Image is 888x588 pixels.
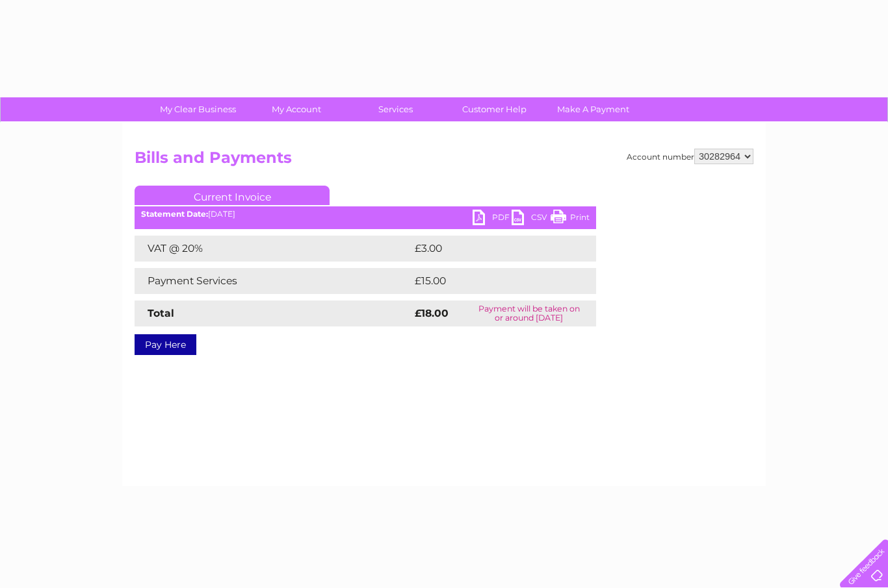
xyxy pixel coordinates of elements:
strong: £18.00 [415,307,449,319]
td: Payment will be taken on or around [DATE] [462,300,596,326]
td: Payment Services [135,268,411,294]
strong: Total [148,307,174,319]
a: Services [342,97,449,121]
b: Statement Date: [141,209,208,219]
td: £15.00 [411,268,569,294]
td: £3.00 [411,236,566,262]
a: Print [551,210,590,228]
a: Current Invoice [135,186,330,205]
h2: Bills and Payments [135,149,753,173]
a: My Account [243,97,350,121]
a: My Clear Business [144,97,252,121]
div: Account number [627,149,753,164]
a: Customer Help [441,97,548,121]
a: PDF [473,210,512,228]
a: Make A Payment [540,97,647,121]
div: [DATE] [135,210,596,219]
a: Pay Here [135,334,196,355]
a: CSV [512,210,551,228]
td: VAT @ 20% [135,236,411,262]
